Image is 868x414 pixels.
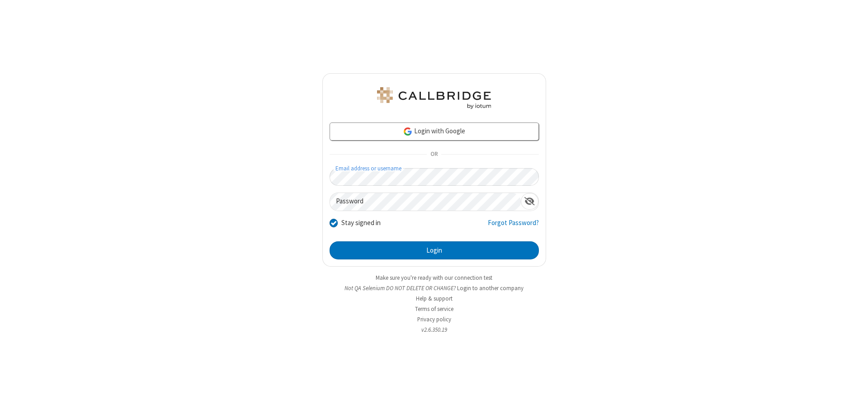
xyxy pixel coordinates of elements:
a: Make sure you're ready with our connection test [376,274,492,282]
input: Email address or username [330,168,539,186]
div: Show password [521,193,538,210]
iframe: Chat [845,390,861,408]
button: Login to another company [457,284,524,292]
a: Terms of service [415,305,453,313]
li: v2.6.350.19 [322,325,546,334]
button: Login [330,241,539,259]
label: Stay signed in [341,218,381,228]
a: Help & support [416,295,453,302]
a: Login with Google [330,122,539,141]
li: Not QA Selenium DO NOT DELETE OR CHANGE? [322,284,546,292]
input: Password [330,193,521,211]
img: google-icon.png [403,127,413,136]
img: QA Selenium DO NOT DELETE OR CHANGE [375,87,493,109]
span: OR [427,148,441,161]
a: Privacy policy [417,315,451,323]
a: Forgot Password? [488,218,539,235]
